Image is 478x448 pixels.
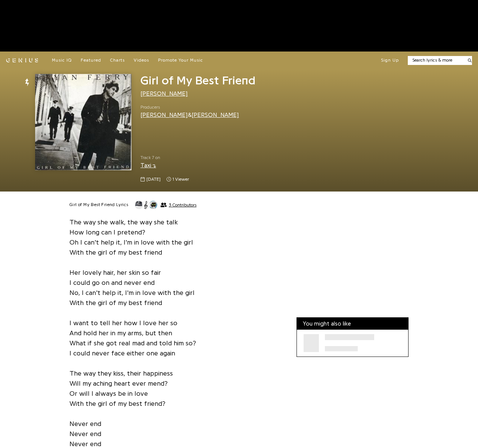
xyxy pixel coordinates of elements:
a: Videos [134,57,149,63]
a: Featured [81,57,101,63]
span: 1 viewer [173,176,189,183]
span: 1 viewer [167,176,189,183]
h2: Girl of My Best Friend Lyrics [69,202,128,208]
div: & [140,111,239,119]
span: Girl of My Best Friend [140,75,255,87]
a: Music IQ [52,57,72,63]
a: Promote Your Music [158,57,203,63]
span: Producers [140,104,239,111]
img: Cover art for Girl of My Best Friend by Bryan Ferry [35,74,131,170]
a: [PERSON_NAME] [140,112,188,118]
span: Promote Your Music [158,58,203,62]
a: Charts [110,57,125,63]
span: Track 7 on [140,155,285,161]
span: 3 Contributors [169,202,196,208]
input: Search lyrics & more [408,57,463,63]
span: Charts [110,58,125,62]
button: Sign Up [381,57,399,63]
div: You might also like [297,318,408,330]
span: [DATE] [146,176,161,183]
span: Featured [81,58,101,62]
a: [PERSON_NAME] [140,91,188,97]
button: 3 Contributors [134,200,196,209]
a: [PERSON_NAME] [192,112,239,118]
span: Music IQ [52,58,72,62]
span: Videos [134,58,149,62]
a: Taxi [140,162,156,168]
